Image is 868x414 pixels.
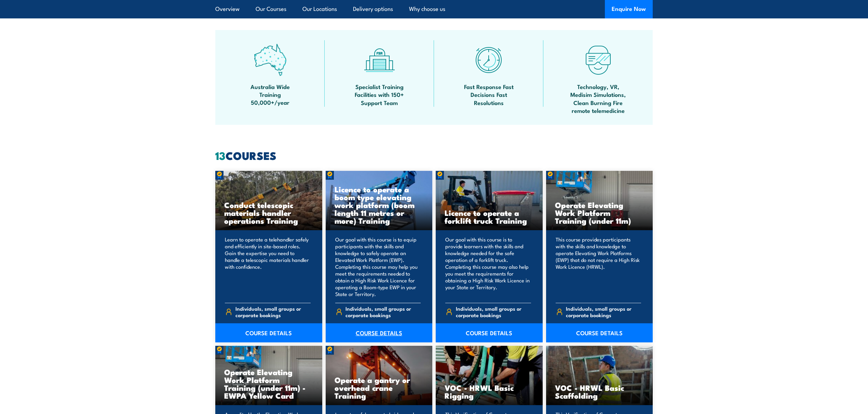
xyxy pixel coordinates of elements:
[363,44,396,76] img: facilities-icon
[567,83,629,115] span: Technology, VR, Medisim Simulations, Clean Burning Fire remote telemedicine
[458,83,519,106] span: Fast Response Fast Decisions Fast Resolutions
[445,384,534,399] h3: VOC - HRWL Basic Rigging
[555,384,644,399] h3: VOC - HRWL Basic Scaffolding
[335,185,424,224] h3: Licence to operate a boom type elevating work platform (boom length 11 metres or more) Training
[235,305,311,318] span: Individuals, small groups or corporate bookings
[215,150,653,160] h2: COURSES
[349,83,410,106] span: Specialist Training Facilities with 150+ Support Team
[555,201,644,224] h3: Operate Elevating Work Platform Training (under 11m)
[254,44,286,76] img: auswide-icon
[225,236,311,297] p: Learn to operate a telehandler safely and efficiently in site-based roles. Gain the expertise you...
[335,236,421,297] p: Our goal with this course is to equip participants with the skills and knowledge to safely operat...
[556,236,641,297] p: This course provides participants with the skills and knowledge to operate Elevating Work Platfor...
[566,305,641,318] span: Individuals, small groups or corporate bookings
[215,323,322,342] a: COURSE DETAILS
[239,83,301,106] span: Australia Wide Training 50,000+/year
[326,323,433,342] a: COURSE DETAILS
[582,44,614,76] img: tech-icon
[546,323,653,342] a: COURSE DETAILS
[445,209,534,224] h3: Licence to operate a forklift truck Training
[224,201,313,224] h3: Conduct telescopic materials handler operations Training
[224,368,313,399] h3: Operate Elevating Work Platform Training (under 11m) - EWPA Yellow Card
[335,376,424,399] h3: Operate a gantry or overhead crane Training
[215,147,226,164] strong: 13
[473,44,505,76] img: fast-icon
[456,305,531,318] span: Individuals, small groups or corporate bookings
[436,323,543,342] a: COURSE DETAILS
[445,236,531,297] p: Our goal with this course is to provide learners with the skills and knowledge needed for the saf...
[345,305,421,318] span: Individuals, small groups or corporate bookings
